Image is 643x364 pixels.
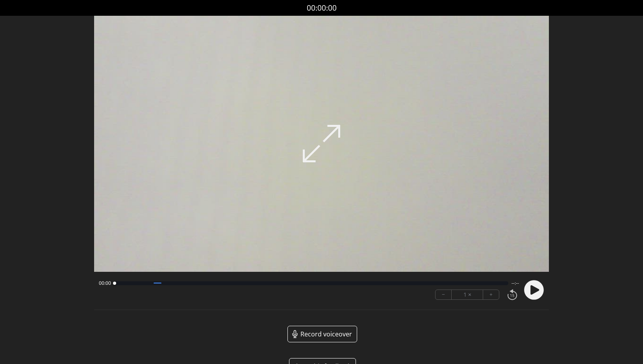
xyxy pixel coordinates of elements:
button: − [435,290,452,299]
a: 00:00:00 [307,2,337,14]
span: 00:00 [99,280,111,286]
div: 1 × [452,290,483,299]
button: + [483,290,499,299]
a: Record voiceover [287,326,357,342]
span: --:-- [511,280,519,286]
span: Record voiceover [300,329,352,339]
